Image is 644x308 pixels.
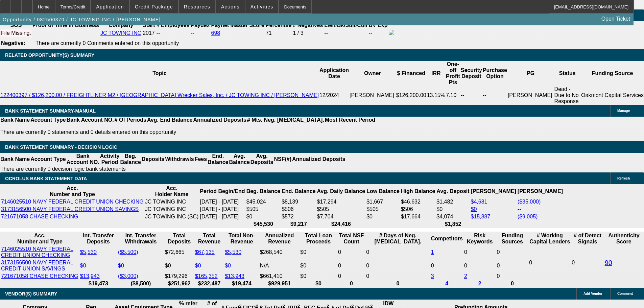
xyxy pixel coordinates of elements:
span: Comment [617,292,633,295]
th: # Mts. Neg. [MEDICAL_DATA]. [247,117,325,123]
span: Credit Package [135,4,173,9]
th: # Days of Neg. [MEDICAL_DATA]. [366,232,430,245]
th: [PERSON_NAME] [517,185,563,198]
a: $0 [118,263,124,268]
td: JC TOWING INC [145,198,199,205]
a: $5,530 [225,249,241,255]
a: 721671058 CHASE CHECKING [1,214,78,219]
button: Actions [216,0,245,13]
th: Avg. Deposits [250,153,274,166]
th: $929,951 [260,280,299,287]
button: Resources [179,0,215,13]
th: Int. Transfer Deposits [80,232,117,245]
td: $0 [300,259,337,272]
span: Application [96,4,124,9]
a: $0 [471,206,477,212]
td: [PERSON_NAME] [507,86,554,105]
b: Negative: [1,40,25,46]
span: Activities [251,4,273,9]
a: $0 [195,263,201,268]
td: $7,704 [317,213,366,220]
td: -- [190,29,210,37]
th: Total Revenue [195,232,224,245]
a: ($3,000) [118,273,138,279]
span: Resources [184,4,210,9]
th: PG [507,61,554,86]
th: Fees [194,153,207,166]
td: $1,482 [436,198,470,205]
th: Total Deposits [165,232,194,245]
div: $661,410 [260,273,299,279]
th: Application Date [319,61,349,86]
th: Authenticity Score [604,232,643,245]
th: Purchase Option [482,61,507,86]
td: 13.15% [427,86,446,105]
th: IRR [427,61,446,86]
th: Deposits [141,153,165,166]
a: $15,887 [471,214,491,219]
td: 0 [431,259,463,272]
th: $0 [300,280,337,287]
a: $67,135 [195,249,215,255]
td: Oakmont Capital Services [581,86,644,105]
td: 0 [497,246,528,259]
th: 0 [366,280,430,287]
th: Low Balance [366,185,400,198]
a: 3173156500 NAVY FEDERAL CREDIT UNION SAVINGS [1,206,139,212]
a: 4 [445,281,448,286]
th: End. Balance [207,153,229,166]
a: ($9,005) [518,214,538,219]
th: Acc. Number and Type [1,232,79,245]
th: End. Balance [281,185,316,198]
td: 0 [571,246,603,280]
th: Owner [349,61,396,86]
td: JC TOWING INC (SC) [145,213,199,220]
a: 90 [605,259,612,266]
a: $165,352 [195,273,218,279]
th: Security Deposit [460,61,482,86]
td: -- [517,206,563,213]
div: File Missing. [1,30,31,36]
th: $232,487 [195,280,224,287]
th: One-off Profit Pts [446,61,460,86]
td: $0 [436,206,470,213]
th: $45,530 [246,221,281,228]
td: [DATE] - [DATE] [199,206,245,213]
th: Avg. Balance [229,153,250,166]
td: 0 [497,259,528,272]
a: $0 [80,263,86,268]
td: $505 [366,206,400,213]
a: 122400397 / $126,200.00 / FREIGHTLINER M2 / [GEOGRAPHIC_DATA] Wrecker Sales, Inc. / JC TOWING INC... [0,92,319,98]
td: $126,200.00 [396,86,427,105]
button: Activities [245,0,279,13]
a: $13,943 [225,273,244,279]
th: Sum of the Total NSF Count and Total Overdraft Fee Count from Ocrolus [338,232,365,245]
td: 0 [338,273,365,280]
td: -- [368,29,388,37]
td: $1,667 [366,198,400,205]
th: Int. Transfer Withdrawals [118,232,164,245]
td: 7.10 [446,86,460,105]
span: There are currently 0 Comments entered on this opportunity [35,40,179,46]
th: Withdrawls [165,153,194,166]
td: $17,664 [401,213,435,220]
td: -- [482,86,507,105]
td: $506 [281,206,316,213]
td: $0 [246,213,281,220]
td: -- [324,29,367,37]
th: Most Recent Period [325,117,376,123]
span: 0 [529,260,532,265]
a: 3173156500 NAVY FEDERAL CREDIT UNION SAVINGS [1,260,73,271]
a: 7146025510 NAVY FEDERAL CREDIT UNION CHECKING [1,246,73,258]
p: There are currently 0 statements and 0 details entered on this opportunity [0,129,375,135]
td: [DATE] - [DATE] [199,213,245,220]
a: 721671058 CHASE CHECKING [1,273,78,279]
div: $268,540 [260,249,299,255]
th: Bank Account NO. [66,153,100,166]
span: Bank Statement Summary - Decision Logic [5,144,117,150]
td: $0 [300,273,337,280]
th: # Of Periods [114,117,147,123]
td: $17,294 [317,198,366,205]
td: 0 [497,273,528,280]
a: $5,530 [80,249,97,255]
